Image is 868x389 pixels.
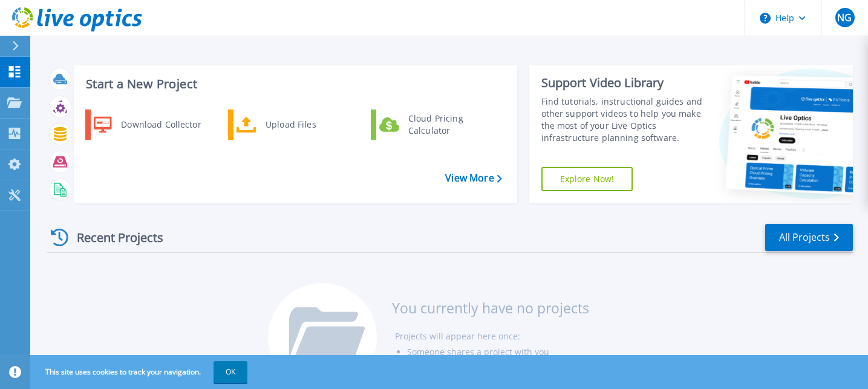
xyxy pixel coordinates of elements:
a: Cloud Pricing Calculator [371,110,495,140]
a: View More [445,172,501,184]
li: Someone shares a project with you [407,344,589,360]
a: All Projects [765,224,853,251]
span: NG [837,13,852,22]
div: Find tutorials, instructional guides and other support videos to help you make the most of your L... [541,96,703,144]
div: Recent Projects [47,223,180,252]
h3: You currently have no projects [392,301,589,315]
div: Upload Files [259,113,349,137]
div: Support Video Library [541,75,703,91]
div: Cloud Pricing Calculator [402,113,492,137]
div: Download Collector [115,113,206,137]
a: Download Collector [85,110,209,140]
button: OK [214,361,247,383]
li: Projects will appear here once: [395,329,589,344]
span: This site uses cookies to track your navigation. [33,361,247,383]
a: Explore Now! [541,167,633,191]
h3: Start a New Project [86,77,501,91]
a: Upload Files [228,110,352,140]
